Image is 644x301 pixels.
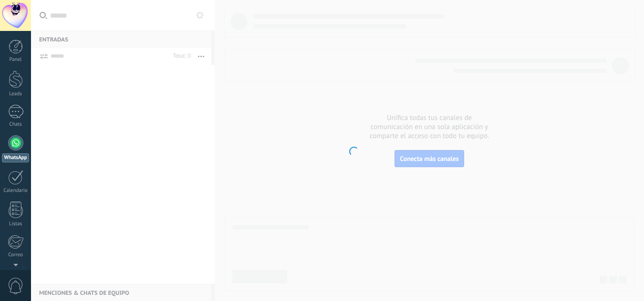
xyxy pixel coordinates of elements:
[2,57,30,63] div: Panel
[2,91,30,97] div: Leads
[2,121,30,128] div: Chats
[2,153,29,162] div: WhatsApp
[2,221,30,227] div: Listas
[2,188,30,194] div: Calendario
[2,252,30,258] div: Correo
